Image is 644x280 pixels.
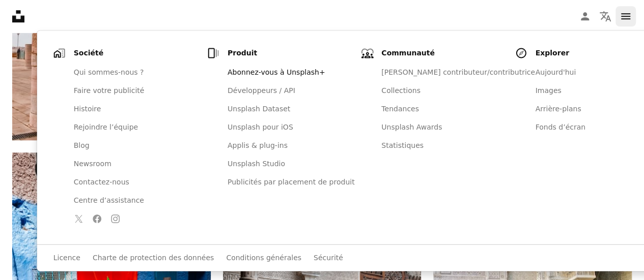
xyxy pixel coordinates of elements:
a: Centre d’assistance [68,191,203,209]
a: Conditions générales [226,253,301,263]
a: Suivre Unsplash sur Twitter [71,210,87,227]
a: Accueil — Unsplash [12,10,24,22]
a: Tendances [375,100,511,118]
h1: Société [74,48,203,58]
a: Applis & plug-ins [221,136,357,154]
a: Sécurité [314,253,343,263]
button: Menu [615,6,636,26]
h1: Communauté [381,48,511,58]
a: Charte de protection des données [93,253,214,263]
a: Qui sommes-nous ? [68,63,203,81]
a: Suivre Unsplash sur Instagram [107,210,124,227]
a: Blog [68,136,203,154]
a: Développeurs / API [221,81,357,100]
a: Licence [53,253,80,263]
a: Contactez-nous [68,173,203,191]
a: Rejoindre l’équipe [68,118,203,136]
a: Statistiques [375,136,511,154]
a: Collections [375,81,511,100]
a: Unsplash Awards [375,118,511,136]
a: Newsroom [68,154,203,173]
a: Connexion / S’inscrire [575,6,595,26]
button: Langue [595,6,615,26]
h1: Produit [228,48,357,58]
a: [PERSON_NAME] contributeur/contributrice [375,63,511,81]
a: Unsplash Dataset [221,100,357,118]
a: Abonnez-vous à Unsplash+ [221,63,357,81]
a: Unsplash Studio [221,154,357,173]
a: Publicités par placement de produit [221,173,357,191]
a: Suivre Unsplash sur Facebook [89,210,105,227]
a: Histoire [68,100,203,118]
a: Faire votre publicité [68,81,203,100]
a: Unsplash pour iOS [221,118,357,136]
